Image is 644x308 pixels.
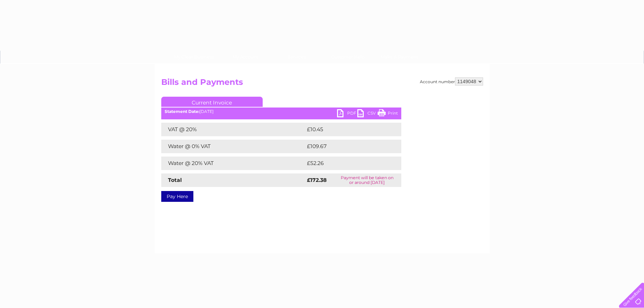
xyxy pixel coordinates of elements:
[161,140,305,153] td: Water @ 0% VAT
[337,109,357,119] a: PDF
[161,97,263,107] a: Current Invoice
[161,77,483,90] h2: Bills and Payments
[217,51,273,63] a: My Account
[333,173,401,187] td: Payment will be taken on or around [DATE]
[161,123,305,136] td: VAT @ 20%
[357,109,378,119] a: CSV
[161,191,193,202] a: Pay Here
[305,123,387,136] td: £10.45
[305,157,387,170] td: £52.26
[161,157,305,170] td: Water @ 20% VAT
[165,109,199,114] b: Statement Date:
[372,51,427,63] a: Make A Payment
[307,177,327,183] strong: £172.38
[161,109,401,114] div: [DATE]
[420,77,483,86] div: Account number
[166,51,222,63] a: My Clear Business
[378,109,398,119] a: Print
[320,51,376,63] a: Customer Help
[305,140,389,153] td: £109.67
[168,177,182,183] strong: Total
[269,51,325,63] a: Services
